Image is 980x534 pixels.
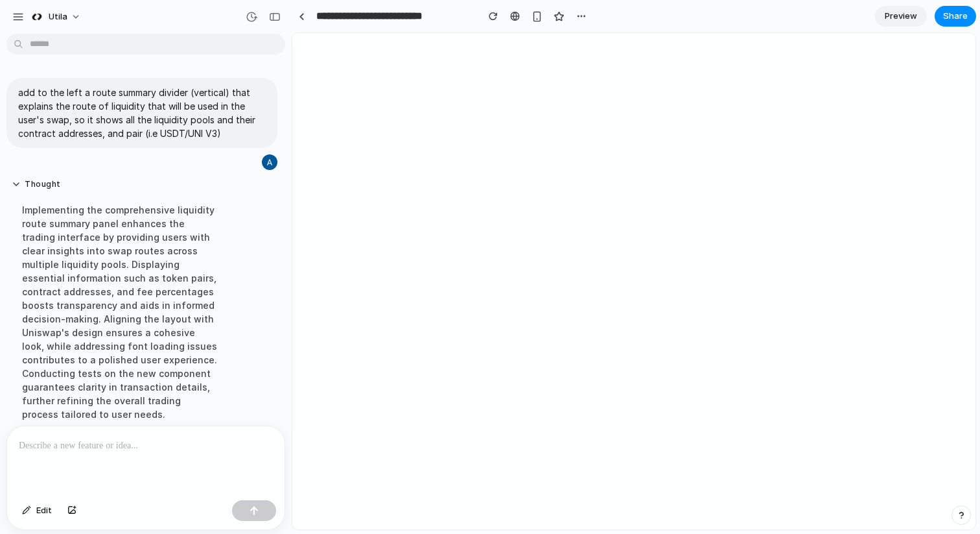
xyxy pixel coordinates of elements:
[875,6,927,27] a: Preview
[935,6,976,27] button: Share
[16,500,58,521] button: Edit
[12,195,228,429] div: Implementing the comprehensive liquidity route summary panel enhances the trading interface by pr...
[36,504,52,517] span: Edit
[49,10,67,23] span: Utila
[943,10,968,23] span: Share
[25,6,87,27] button: Utila
[885,10,917,23] span: Preview
[18,86,266,140] p: add to the left a route summary divider (vertical) that explains the route of liquidity that will...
